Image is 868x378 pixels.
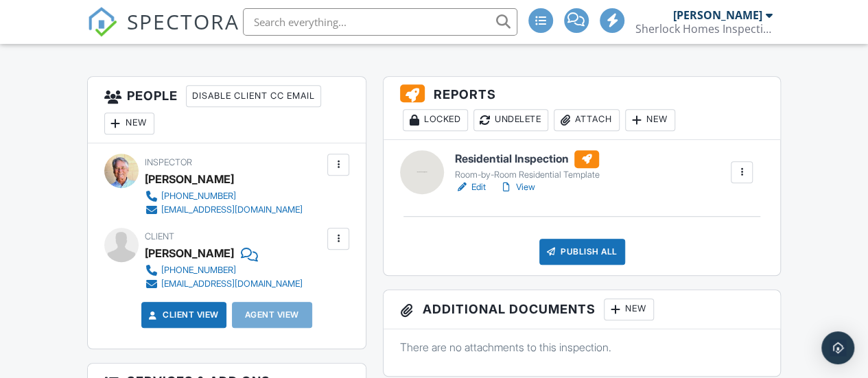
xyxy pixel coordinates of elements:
[403,109,468,131] div: Locked
[146,308,219,322] a: Client View
[87,7,117,37] img: The Best Home Inspection Software - Spectora
[625,109,675,131] div: New
[554,109,620,131] div: Attach
[161,265,236,276] div: [PHONE_NUMBER]
[243,8,517,36] input: Search everything...
[145,263,303,277] a: [PHONE_NUMBER]
[821,331,854,364] div: Open Intercom Messenger
[145,169,234,189] div: [PERSON_NAME]
[161,191,236,202] div: [PHONE_NUMBER]
[673,8,762,22] div: [PERSON_NAME]
[455,150,600,168] h6: Residential Inspection
[473,109,548,131] div: Undelete
[104,113,154,134] div: New
[145,231,174,241] span: Client
[604,298,654,320] div: New
[455,180,486,194] a: Edit
[384,77,780,140] h3: Reports
[145,157,192,167] span: Inspector
[384,290,780,329] h3: Additional Documents
[455,169,600,180] div: Room-by-Room Residential Template
[88,77,366,143] h3: People
[145,189,303,203] a: [PHONE_NUMBER]
[87,19,239,47] a: SPECTORA
[145,243,234,263] div: [PERSON_NAME]
[186,85,321,107] div: Disable Client CC Email
[161,279,303,290] div: [EMAIL_ADDRESS][DOMAIN_NAME]
[400,340,764,355] p: There are no attachments to this inspection.
[145,203,303,217] a: [EMAIL_ADDRESS][DOMAIN_NAME]
[161,204,303,215] div: [EMAIL_ADDRESS][DOMAIN_NAME]
[539,239,625,265] div: Publish All
[145,277,303,291] a: [EMAIL_ADDRESS][DOMAIN_NAME]
[455,150,600,180] a: Residential Inspection Room-by-Room Residential Template
[500,180,535,194] a: View
[635,22,773,36] div: Sherlock Homes Inspections
[127,7,239,36] span: SPECTORA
